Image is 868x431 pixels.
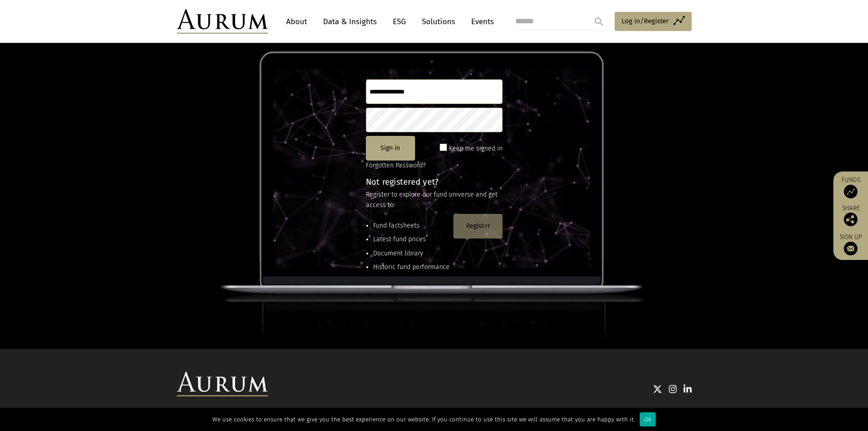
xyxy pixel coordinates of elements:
[366,178,503,186] h4: Not registered yet?
[615,12,692,31] a: Log in/Register
[417,13,460,30] a: Solutions
[366,136,415,161] button: Sign in
[844,242,858,255] img: Sign up to our newsletter
[838,176,863,198] a: Funds
[838,205,863,226] div: Share
[373,234,450,244] li: Latest fund prices
[318,13,381,30] a: Data & Insights
[373,262,450,272] li: Historic fund performance
[683,384,692,394] img: Linkedin icon
[373,249,450,259] li: Document library
[177,9,268,34] img: Aurum
[449,143,503,154] label: Keep me signed in
[844,213,858,226] img: Share this post
[590,12,608,31] input: Submit
[653,384,662,394] img: Twitter icon
[453,214,503,239] button: Register
[621,16,669,26] span: Log in/Register
[366,161,426,169] a: Forgotten Password?
[282,13,312,30] a: About
[177,372,268,396] img: Aurum Logo
[388,13,411,30] a: ESG
[838,233,863,255] a: Sign up
[467,13,494,30] a: Events
[373,221,450,231] li: Fund factsheets
[366,190,503,210] p: Register to explore our fund universe and get access to:
[640,412,656,426] div: Ok
[669,384,677,394] img: Instagram icon
[844,185,858,198] img: Access Funds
